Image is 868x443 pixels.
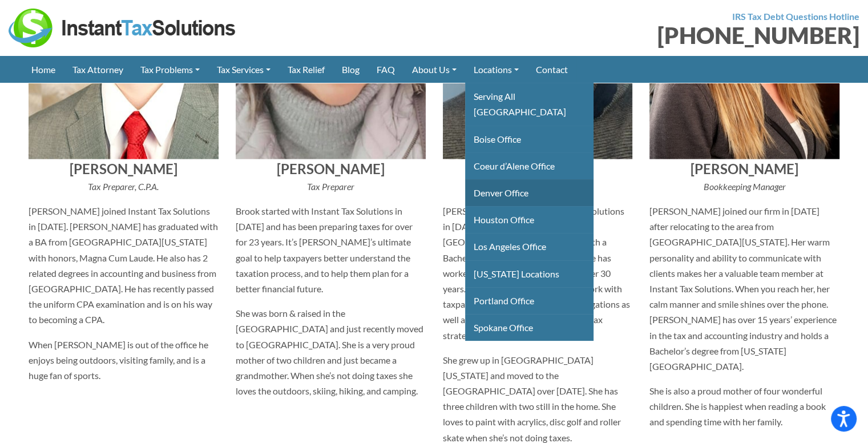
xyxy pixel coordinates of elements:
[368,56,403,83] a: FAQ
[704,181,786,192] i: Bookkeeping Manager
[465,314,594,341] a: Spokane Office
[307,181,354,192] i: Tax Preparer
[333,56,368,83] a: Blog
[465,260,594,287] a: [US_STATE] Locations
[9,21,237,32] a: Instant Tax Solutions Logo
[465,287,594,314] a: Portland Office
[236,203,426,296] p: Brook started with Instant Tax Solutions in [DATE] and has been preparing taxes for over for 23 y...
[9,9,237,47] img: Instant Tax Solutions Logo
[29,203,219,328] p: [PERSON_NAME] joined Instant Tax Solutions in [DATE]. [PERSON_NAME] has graduated with a BA from ...
[465,56,527,83] a: Locations
[23,56,64,83] a: Home
[465,179,594,206] a: Denver Office
[208,56,279,83] a: Tax Services
[649,203,839,374] p: [PERSON_NAME] joined our firm in [DATE] after relocating to the area from [GEOGRAPHIC_DATA][US_ST...
[29,337,219,384] p: When [PERSON_NAME] is out of the office he enjoys being outdoors, visiting family, and is a huge ...
[465,206,594,233] a: Houston Office
[732,11,859,22] strong: IRS Tax Debt Questions Hotline
[88,181,159,192] i: Tax Preparer, C.P.A.
[236,305,426,398] p: She was born & raised in the [GEOGRAPHIC_DATA] and just recently moved to [GEOGRAPHIC_DATA]. She ...
[465,152,594,179] a: Coeur d’Alene Office
[443,203,633,343] p: [PERSON_NAME] joined Instant Tax Solutions in [DATE]. She graduated from [GEOGRAPHIC_DATA][US_STA...
[279,56,333,83] a: Tax Relief
[443,24,860,47] div: [PHONE_NUMBER]
[649,159,839,179] h4: [PERSON_NAME]
[64,56,132,83] a: Tax Attorney
[649,383,839,430] p: She is also a proud mother of four wonderful children. She is happiest when reading a book and sp...
[132,56,208,83] a: Tax Problems
[403,56,465,83] a: About Us
[465,126,594,152] a: Boise Office
[465,83,594,125] a: Serving All [GEOGRAPHIC_DATA]
[527,56,576,83] a: Contact
[29,159,219,179] h4: [PERSON_NAME]
[465,233,594,260] a: Los Angeles Office
[443,159,633,179] h4: [PERSON_NAME]
[236,159,426,179] h4: [PERSON_NAME]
